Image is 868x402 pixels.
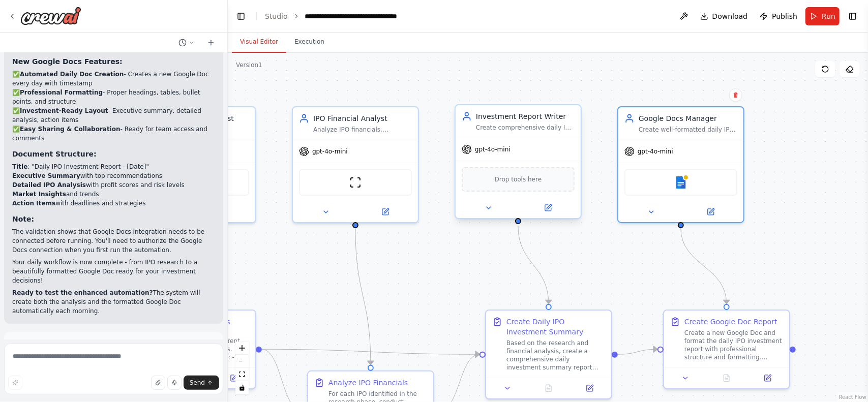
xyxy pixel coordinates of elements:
button: Delete node [729,88,742,102]
strong: Investment-Ready Layout [20,107,108,114]
g: Edge from e4434630-0d59-4bb4-b2e7-3e74d2418d42 to c19b245d-414c-4920-80e2-9fe93b194a38 [676,228,732,304]
div: Investment Report WriterCreate comprehensive daily IPO investment reports with clear recommendati... [455,106,582,221]
button: Download [696,7,752,25]
button: Start a new chat [203,37,219,49]
button: Open in side panel [750,372,785,384]
div: Analyze IPO Financials [328,378,408,388]
button: zoom in [235,342,249,355]
button: Open in side panel [572,382,607,394]
span: Publish [772,11,797,21]
div: Create Google Doc Report [684,317,777,327]
div: IPO Financial AnalystAnalyze IPO financials, valuation metrics, business models, and market posit... [292,106,419,223]
div: Analyze IPO financials, valuation metrics, business models, and market positioning to assess inve... [313,126,412,134]
div: Create Daily IPO Investment SummaryBased on the research and financial analysis, create a compreh... [485,310,612,399]
a: Studio [265,12,288,20]
div: React Flow controls [235,342,249,394]
strong: Executive Summary [12,172,80,179]
div: Create well-formatted daily IPO investment reports in Google Docs with proper structure, formatti... [639,126,737,134]
div: IPO Financial Analyst [313,113,412,123]
strong: Market Insights [12,191,66,198]
g: Edge from eb03110a-c495-4467-aa1d-cbf77756f8fe to a26545fd-a346-4521-bb47-3bdd7cbf19a0 [350,228,376,365]
button: Send [184,376,219,390]
strong: Document Structure: [12,150,97,158]
p: Your daily workflow is now complete - from IPO research to a beautifully formatted Google Doc rea... [12,258,215,285]
button: Hide left sidebar [234,9,248,23]
img: ScrapeWebsiteTool [349,176,362,189]
button: Click to speak your automation idea [167,376,182,390]
strong: Ready to test the enhanced automation? [12,289,153,296]
button: Switch to previous chat [174,37,199,49]
li: with deadlines and strategies [12,199,215,208]
strong: Detailed IPO Analysis [12,181,86,189]
strong: Title [12,163,27,170]
button: Visual Editor [232,32,286,53]
button: Open in side panel [682,206,739,218]
button: Open in side panel [216,372,251,384]
li: with profit scores and risk levels [12,180,215,190]
span: Send [190,379,205,387]
button: No output available [705,372,749,384]
div: Create a new Google Doc and format the daily IPO investment report with professional structure an... [684,329,783,361]
button: Upload files [151,376,165,390]
h3: : [12,214,215,224]
li: and trends [12,190,215,199]
strong: Action Items [12,200,55,207]
strong: Professional Formatting [20,89,103,96]
div: Create comprehensive daily IPO investment reports with clear recommendations, risk assessments, a... [476,123,575,132]
p: ✅ - Creates a new Google Doc every day with timestamp ✅ - Proper headings, tables, bullet points,... [12,70,215,143]
li: with top recommendations [12,171,215,180]
button: Open in side panel [356,206,414,218]
button: Improve this prompt [8,376,22,390]
button: No output available [527,382,571,394]
nav: breadcrumb [265,11,420,21]
span: Download [712,11,748,21]
a: React Flow attribution [839,394,866,400]
img: Logo [20,7,81,25]
button: Open in side panel [519,202,577,214]
div: Research Current IPOsResearch and compile a comprehensive list of current and upcoming Indian IPO... [129,310,256,389]
span: Drop tools here [495,174,542,184]
button: Publish [756,7,801,25]
g: Edge from 0af0fad1-5e55-4661-89be-faa059894db5 to cc566177-c011-41ce-9276-a48e32e86945 [513,226,554,304]
button: fit view [235,368,249,381]
strong: Note [12,215,32,223]
span: Run [822,11,835,21]
p: The validation shows that Google Docs integration needs to be connected before running. You'll ne... [12,227,215,255]
span: gpt-4o-mini [638,147,673,156]
strong: Automated Daily Doc Creation [20,71,124,78]
div: Google Docs Manager [639,113,737,123]
div: Based on the research and financial analysis, create a comprehensive daily investment summary rep... [506,339,605,372]
button: toggle interactivity [235,381,249,394]
div: Create Daily IPO Investment Summary [506,317,605,337]
button: Show right sidebar [846,9,860,23]
span: gpt-4o-mini [475,145,511,153]
div: Create Google Doc ReportCreate a new Google Doc and format the daily IPO investment report with p... [663,310,790,389]
span: gpt-4o-mini [312,147,348,156]
li: : "Daily IPO Investment Report - [Date]" [12,162,215,171]
strong: New Google Docs Features: [12,57,123,66]
div: Version 1 [236,61,262,69]
g: Edge from 120f5a98-9b11-4fce-b214-677ba05a6714 to cc566177-c011-41ce-9276-a48e32e86945 [262,344,480,359]
g: Edge from cc566177-c011-41ce-9276-a48e32e86945 to c19b245d-414c-4920-80e2-9fe93b194a38 [618,344,657,359]
div: Investment Report Writer [476,111,575,121]
div: Google Docs ManagerCreate well-formatted daily IPO investment reports in Google Docs with proper ... [617,106,744,223]
button: Execution [286,32,333,53]
img: Google docs [675,176,687,189]
strong: Easy Sharing & Collaboration [20,126,121,133]
button: Run [805,7,840,25]
p: The system will create both the analysis and the formatted Google Doc automatically each morning. [12,288,215,316]
button: zoom out [235,355,249,368]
